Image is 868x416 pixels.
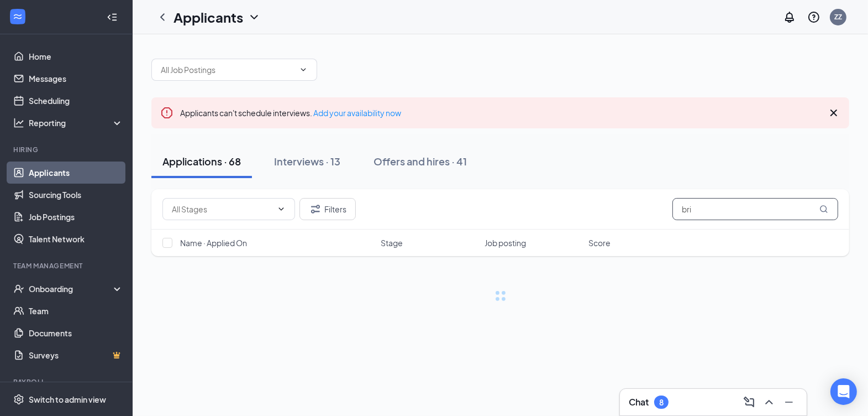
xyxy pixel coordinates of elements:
[13,117,24,128] svg: Analysis
[29,162,123,184] a: Applicants
[13,283,24,294] svg: UserCheck
[13,394,24,405] svg: Settings
[819,205,828,214] svg: MagnifyingGlass
[29,322,123,344] a: Documents
[782,396,796,409] svg: Minimize
[107,12,118,23] svg: Collapse
[299,65,308,74] svg: ChevronDown
[277,205,286,214] svg: ChevronDown
[672,198,838,220] input: Search in applications
[309,202,322,216] svg: Filter
[659,398,664,407] div: 8
[807,11,820,24] svg: QuestionInfo
[29,300,123,322] a: Team
[29,344,123,366] a: SurveysCrown
[161,64,294,76] input: All Job Postings
[780,393,798,411] button: Minimize
[180,108,401,118] span: Applicants can't schedule interviews.
[29,394,106,405] div: Switch to admin view
[12,11,23,22] svg: WorkstreamLogo
[743,396,756,409] svg: ComposeMessage
[313,108,401,118] a: Add your availability now
[13,145,121,154] div: Hiring
[29,228,123,250] a: Talent Network
[156,11,169,24] svg: ChevronLeft
[29,90,123,112] a: Scheduling
[588,237,611,248] span: Score
[172,203,272,215] input: All Stages
[29,283,114,294] div: Onboarding
[373,154,467,168] div: Offers and hires · 41
[13,261,121,271] div: Team Management
[827,106,840,119] svg: Cross
[29,45,123,67] a: Home
[173,8,243,27] h1: Applicants
[29,206,123,228] a: Job Postings
[180,237,247,248] span: Name · Applied On
[160,106,173,119] svg: Error
[274,154,340,168] div: Interviews · 13
[381,237,403,248] span: Stage
[629,396,649,408] h3: Chat
[760,393,778,411] button: ChevronUp
[29,117,124,128] div: Reporting
[740,393,758,411] button: ComposeMessage
[162,154,241,168] div: Applications · 68
[13,377,121,387] div: Payroll
[834,12,842,22] div: ZZ
[485,237,526,248] span: Job posting
[762,396,776,409] svg: ChevronUp
[29,184,123,206] a: Sourcing Tools
[29,67,123,90] a: Messages
[248,11,261,24] svg: ChevronDown
[783,11,796,24] svg: Notifications
[830,378,857,405] div: Open Intercom Messenger
[299,198,356,220] button: Filter Filters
